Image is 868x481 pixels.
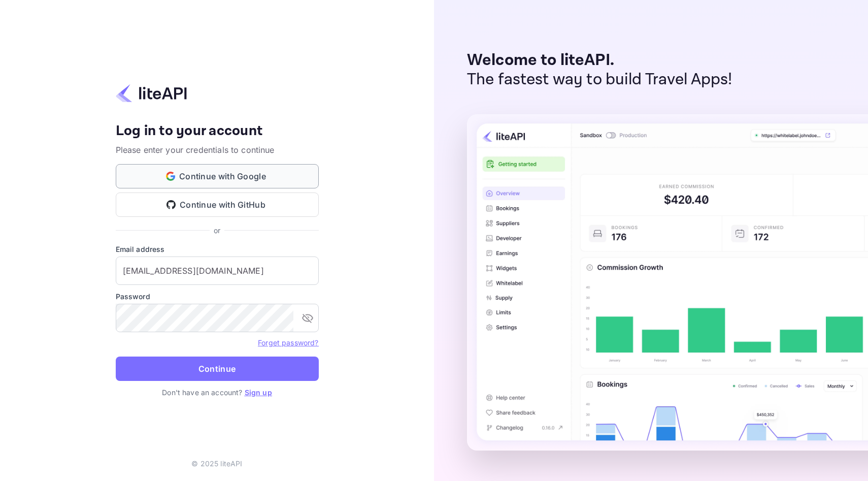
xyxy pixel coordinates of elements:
p: © 2025 liteAPI [191,458,242,469]
button: toggle password visibility [297,308,318,328]
img: liteapi [116,83,187,103]
p: Welcome to liteAPI. [467,51,732,70]
a: Forget password? [258,338,318,347]
input: Enter your email address [116,256,319,285]
label: Password [116,291,319,302]
p: Don't have an account? [116,387,319,398]
h4: Log in to your account [116,122,319,140]
p: or [214,225,220,236]
a: Sign up [245,388,272,397]
label: Email address [116,244,319,254]
button: Continue [116,357,319,381]
button: Continue with Google [116,164,319,188]
button: Continue with GitHub [116,193,319,217]
a: Forget password? [258,337,318,347]
p: The fastest way to build Travel Apps! [467,70,732,89]
p: Please enter your credentials to continue [116,144,319,156]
